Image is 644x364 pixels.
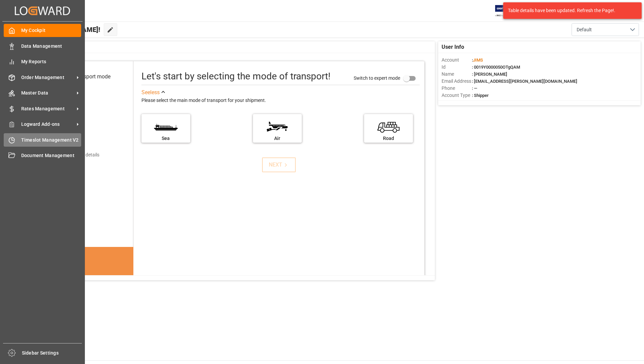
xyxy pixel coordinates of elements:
[495,5,518,17] img: Exertis%20JAM%20-%20Email%20Logo.jpg_1722504956.jpg
[442,43,464,51] span: User Info
[256,135,298,142] div: Air
[21,152,82,159] span: Document Management
[572,23,639,36] button: open menu
[4,149,81,162] a: Document Management
[473,58,483,63] span: JIMS
[4,55,81,68] a: My Reports
[141,69,330,83] div: Let's start by selecting the mode of transport!
[472,79,577,84] span: : [EMAIL_ADDRESS][PERSON_NAME][DOMAIN_NAME]
[21,43,82,50] span: Data Management
[21,121,74,128] span: Logward Add-ons
[21,27,82,34] span: My Cockpit
[472,72,507,77] span: : [PERSON_NAME]
[4,133,81,146] a: Timeslot Management V2
[269,161,289,169] div: NEXT
[442,64,472,71] span: Id
[472,58,483,63] span: :
[442,85,472,92] span: Phone
[442,78,472,85] span: Email Address
[442,71,472,78] span: Name
[472,93,489,98] span: : Shipper
[577,26,592,33] span: Default
[508,7,632,14] div: Table details have been updated. Refresh the Page!.
[21,137,82,144] span: Timeslot Management V2
[472,86,477,91] span: : —
[141,97,420,105] div: Please select the main mode of transport for your shipment.
[22,350,82,357] span: Sidebar Settings
[21,58,82,65] span: My Reports
[442,57,472,64] span: Account
[145,135,187,142] div: Sea
[262,157,296,172] button: NEXT
[442,92,472,99] span: Account Type
[28,23,100,36] span: Hello [PERSON_NAME]!
[4,24,81,37] a: My Cockpit
[57,151,99,158] div: Add shipping details
[4,39,81,52] a: Data Management
[472,65,520,70] span: : 0019Y0000050OTgQAM
[21,74,74,81] span: Order Management
[21,89,74,97] span: Master Data
[367,135,410,142] div: Road
[354,75,400,80] span: Switch to expert mode
[141,88,160,97] div: See less
[21,105,74,112] span: Rates Management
